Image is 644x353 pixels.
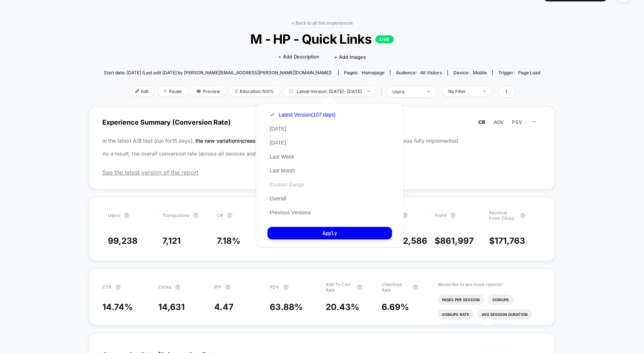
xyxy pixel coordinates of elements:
[493,119,504,125] span: AOV
[392,89,422,95] div: users
[193,213,199,218] button: ?
[413,284,418,290] button: ?
[483,90,486,92] img: end
[102,134,542,160] p: In the latest A/B test (run for 15 days), before the experience was fully implemented. As a resul...
[175,284,181,290] button: ?
[102,169,542,176] span: See the latest version of the report
[102,302,133,312] span: 14.74 %
[124,213,130,218] button: ?
[283,86,375,96] span: Latest Version: [DATE] - [DATE]
[476,119,488,125] button: CR
[438,309,474,320] li: Signups Rate
[420,70,442,75] span: All Visitors
[291,20,353,26] a: < Back to all live experiences
[438,295,484,305] li: Pages Per Session
[326,282,353,293] span: Add To Cart Rate
[498,70,540,75] div: Trigger:
[489,236,525,246] span: $
[510,119,524,125] button: PSV
[326,302,359,312] span: 20.43 %
[115,284,121,290] button: ?
[108,236,138,246] span: 99,238
[268,181,306,188] button: Custom Range
[490,324,517,334] li: Returns
[162,236,181,246] span: 7,121
[489,210,516,221] span: Revenue From Clicks
[518,70,540,75] span: Page Load
[367,90,370,92] img: end
[214,284,221,290] span: IPP
[438,324,486,334] li: Profit Per Session
[268,195,288,202] button: Overall
[163,89,167,93] img: end
[130,86,154,96] span: Edit
[488,295,513,305] li: Signups
[195,138,347,144] span: the new variation increased the conversion rate (CR) by 7.07 %
[440,236,474,246] span: 861,997
[108,213,120,218] span: users
[396,70,442,75] div: Audience:
[375,35,394,43] p: LIVE
[235,89,238,93] img: rebalance
[102,284,112,290] span: CTR
[477,309,532,320] li: Avg Session Duration
[473,70,487,75] span: mobile
[135,89,139,93] img: edit
[102,114,542,131] span: Experience Summary (Conversion Rate)
[158,302,185,312] span: 14,631
[268,125,288,132] button: [DATE]
[435,236,474,246] span: $
[126,31,519,47] span: M - HP - Quick Links
[283,284,289,290] button: ?
[491,119,506,125] button: AOV
[382,282,409,293] span: Checkout Rate
[478,119,485,125] span: CR
[270,302,303,312] span: 63.88 %
[379,86,387,97] span: |
[357,284,362,290] button: ?
[278,53,319,61] span: + Add Description
[217,236,240,246] span: 7.18 %
[512,119,522,125] span: PSV
[520,213,526,218] button: ?
[447,70,492,75] span: Device:
[268,209,313,216] button: Previous Versions
[450,213,456,218] button: ?
[158,86,187,96] span: Pause
[227,213,233,218] button: ?
[448,89,478,94] div: No Filter
[268,153,296,160] button: Last Week
[268,167,297,174] button: Last Month
[225,284,231,290] button: ?
[334,54,366,60] span: + Add Images
[270,284,279,290] span: PDV
[162,213,189,218] span: Transactions
[435,213,446,218] span: Profit
[344,70,385,75] div: Pages:
[158,284,171,290] span: Clicks
[268,227,392,239] button: Apply
[268,111,338,118] button: Latest Version(107 days)
[382,302,409,312] span: 6.69 %
[217,213,223,218] span: CR
[268,139,288,146] button: [DATE]
[229,86,280,96] span: Allocation: 100%
[438,282,542,287] p: Would like to see more reports?
[495,236,525,246] span: 171,763
[289,89,293,93] img: calendar
[104,70,332,75] span: Start date: [DATE] (Last edit [DATE] by [PERSON_NAME][EMAIL_ADDRESS][PERSON_NAME][DOMAIN_NAME])
[214,302,233,312] span: 4.47
[427,91,430,92] img: end
[362,70,385,75] span: homepage
[191,86,226,96] span: Preview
